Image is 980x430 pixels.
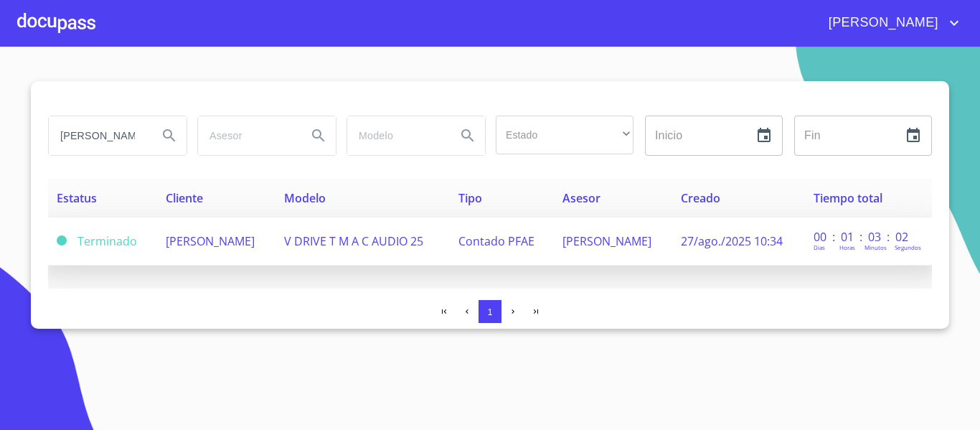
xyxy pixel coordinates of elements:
span: Asesor [562,190,600,206]
button: account of current user [818,11,963,34]
span: Tiempo total [814,190,882,206]
span: [PERSON_NAME] [562,233,651,249]
p: 00 : 01 : 03 : 02 [814,229,910,245]
span: Contado PFAE [458,233,534,249]
button: Search [152,118,187,153]
span: V DRIVE T M A C AUDIO 25 [284,233,423,249]
input: search [49,116,146,155]
p: Minutos [864,243,887,251]
button: 1 [479,300,501,323]
input: search [198,116,296,155]
span: 1 [487,307,492,317]
p: Dias [814,243,825,251]
span: [PERSON_NAME] [166,233,255,249]
button: Search [451,118,485,153]
span: 27/ago./2025 10:34 [681,233,783,249]
p: Horas [839,243,855,251]
p: Segundos [895,243,921,251]
span: Estatus [57,190,97,206]
input: search [347,116,445,155]
span: Terminado [77,233,137,249]
button: Search [301,118,336,153]
span: Terminado [57,235,67,246]
span: Cliente [166,190,203,206]
span: Tipo [458,190,482,206]
span: Modelo [284,190,326,206]
span: [PERSON_NAME] [818,11,946,34]
span: Creado [681,190,720,206]
div: ​ [496,116,633,154]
